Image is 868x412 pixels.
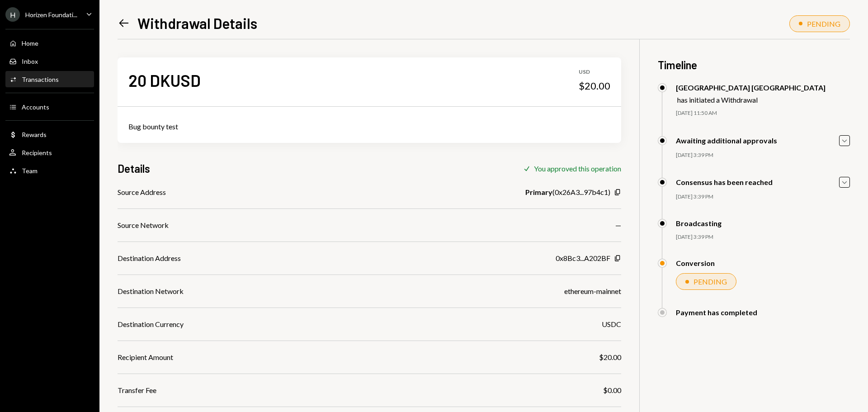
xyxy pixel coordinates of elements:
[118,253,181,264] div: Destination Address
[137,14,257,32] h1: Withdrawal Details
[22,76,59,83] div: Transactions
[579,68,610,76] div: USD
[118,220,169,231] div: Source Network
[693,277,727,286] div: PENDING
[118,319,184,330] div: Destination Currency
[676,109,850,117] div: [DATE] 11:50 AM
[676,152,850,159] div: [DATE] 3:39 PM
[534,164,621,173] div: You approved this operation
[603,385,621,396] div: $0.00
[676,136,777,145] div: Awaiting additional approvals
[5,7,20,22] div: H
[128,70,201,90] div: 20 DKUSD
[677,95,826,104] div: has initiated a Withdrawal
[5,53,94,69] a: Inbox
[676,219,722,227] div: Broadcasting
[118,161,150,176] h3: Details
[5,99,94,115] a: Accounts
[525,187,552,198] b: Primary
[564,286,621,297] div: ethereum-mainnet
[615,220,621,231] div: —
[676,83,826,92] div: [GEOGRAPHIC_DATA] [GEOGRAPHIC_DATA]
[602,319,621,330] div: USDC
[128,121,610,132] div: Bug bounty test
[118,352,173,363] div: Recipient Amount
[22,39,38,47] div: Home
[676,308,757,317] div: Payment has completed
[5,71,94,87] a: Transactions
[599,352,621,363] div: $20.00
[676,233,850,241] div: [DATE] 3:39 PM
[22,57,38,65] div: Inbox
[676,193,850,201] div: [DATE] 3:39 PM
[556,253,610,264] div: 0x8Bc3...A202BF
[525,187,610,198] div: ( 0x26A3...97b4c1 )
[5,144,94,161] a: Recipients
[118,385,156,396] div: Transfer Fee
[22,167,38,175] div: Team
[118,286,184,297] div: Destination Network
[807,19,840,28] div: PENDING
[118,187,166,198] div: Source Address
[5,126,94,142] a: Rewards
[22,149,52,156] div: Recipients
[676,178,773,186] div: Consensus has been reached
[22,103,49,111] div: Accounts
[25,11,77,19] div: Horizen Foundati...
[579,80,610,92] div: $20.00
[5,35,94,51] a: Home
[5,162,94,179] a: Team
[658,57,850,72] h3: Timeline
[676,259,715,267] div: Conversion
[22,131,47,138] div: Rewards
